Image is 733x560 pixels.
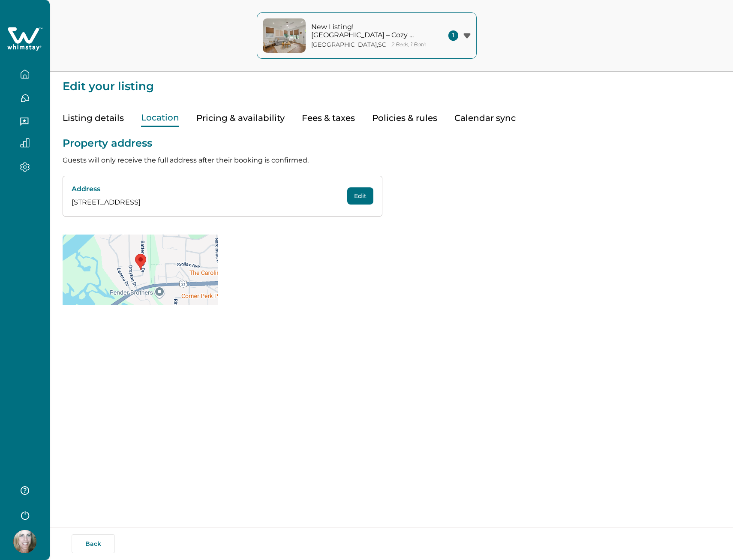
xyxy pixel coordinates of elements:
[63,139,720,148] p: Property address
[302,109,355,127] button: Fees & taxes
[72,185,342,193] p: Address
[196,109,285,127] button: Pricing & availability
[372,109,437,127] button: Policies & rules
[311,23,427,39] p: New Listing! [GEOGRAPHIC_DATA] – Cozy Bungalow
[391,42,427,48] p: 2 Beds, 1 Bath
[311,41,386,48] p: [GEOGRAPHIC_DATA] , SC
[63,155,720,166] p: Guests will only receive the full address after their booking is confirmed.
[448,30,458,41] span: 1
[72,197,329,208] p: [STREET_ADDRESS]
[72,534,115,553] button: Back
[63,109,124,127] button: Listing details
[63,72,720,92] p: Edit your listing
[347,187,373,205] button: Edit
[263,18,306,53] img: property-cover
[257,12,477,59] button: property-coverNew Listing! [GEOGRAPHIC_DATA] – Cozy Bungalow[GEOGRAPHIC_DATA],SC2 Beds, 1 Bath1
[141,109,179,127] button: Location
[13,530,36,553] img: Whimstay Host
[454,109,516,127] button: Calendar sync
